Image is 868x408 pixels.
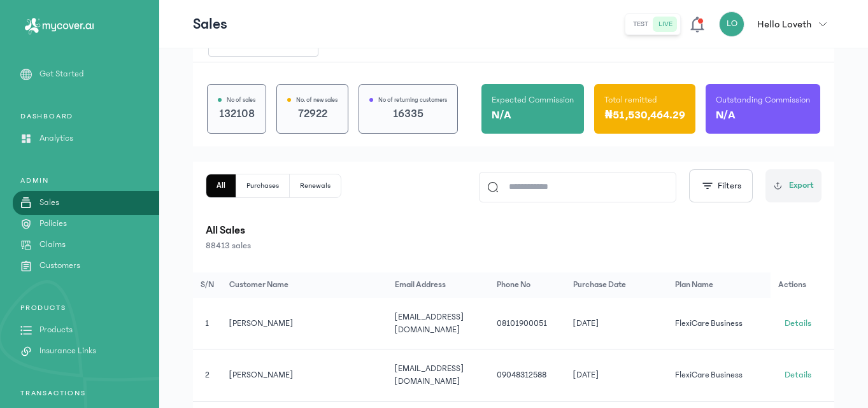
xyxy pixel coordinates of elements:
td: 09048312588 [489,349,566,402]
p: Sales [193,14,227,34]
p: Insurance Links [39,344,96,358]
p: N/A [492,106,511,124]
td: FlexiCare Business [667,298,769,349]
p: Sales [39,196,59,209]
p: Claims [39,238,66,251]
span: Export [789,179,814,192]
p: Products [39,323,73,337]
p: No of returning customers [378,95,447,105]
th: S/N [193,272,222,298]
td: 08101900051 [489,298,566,349]
p: 88413 sales [206,239,822,252]
p: Policies [39,217,67,230]
p: Get Started [39,67,84,81]
div: LO [719,11,744,37]
td: [PERSON_NAME] [222,298,387,349]
p: All Sales [206,222,822,239]
p: 132108 [218,105,255,123]
span: 1 [205,319,209,328]
th: Email address [387,272,489,298]
p: Outstanding Commission [716,94,810,106]
p: Expected Commission [492,94,574,106]
p: N/A [716,106,736,124]
button: LOHello Loveth [719,11,834,37]
button: Details [778,365,818,385]
p: 16335 [369,105,447,123]
p: No of sales [227,95,255,105]
th: Actions [771,272,834,298]
button: test [628,17,653,32]
th: Period of cover [769,272,846,298]
p: Analytics [39,132,73,145]
span: Details [785,369,811,381]
button: Export [765,169,822,202]
p: Customers [39,259,80,272]
th: Customer Name [222,272,387,298]
span: 2 [205,370,210,379]
p: Total remitted [604,94,657,106]
td: [DATE] [566,298,667,349]
button: Purchases [236,174,290,197]
button: Filters [689,169,753,202]
td: FlexiCare Business [667,349,769,402]
button: Details [778,313,818,334]
span: Details [785,317,811,330]
td: 1 Month [769,349,846,402]
td: [EMAIL_ADDRESS][DOMAIN_NAME] [387,349,489,402]
p: No. of new sales [296,95,338,105]
th: Purchase date [566,272,667,298]
button: Renewals [290,174,341,197]
th: Phone no [489,272,566,298]
button: live [653,17,678,32]
td: [PERSON_NAME] [222,349,387,402]
p: Hello Loveth [757,17,811,32]
td: [DATE] [566,349,667,402]
p: ₦51,530,464.29 [604,106,685,124]
p: 72922 [287,105,338,123]
td: [EMAIL_ADDRESS][DOMAIN_NAME] [387,298,489,349]
button: All [206,174,236,197]
th: Plan name [667,272,769,298]
td: 1 Month [769,298,846,349]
